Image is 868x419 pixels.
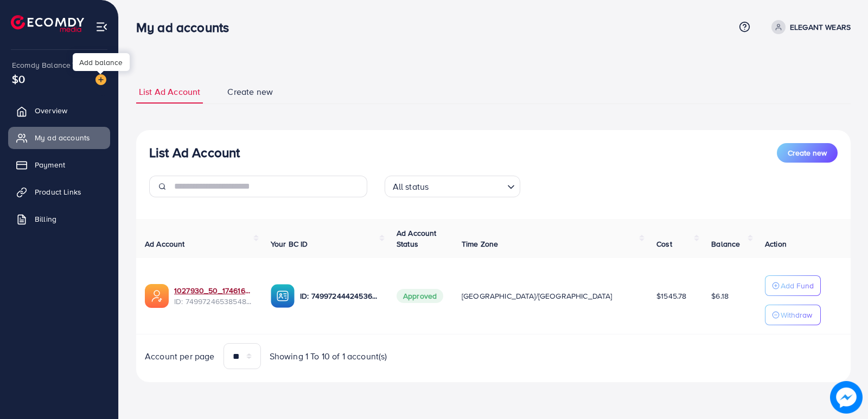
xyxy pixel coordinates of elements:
[35,132,90,143] span: My ad accounts
[781,308,812,321] p: Withdraw
[35,159,65,170] span: Payment
[462,238,498,249] span: Time Zone
[227,86,273,98] span: Create new
[765,275,821,296] button: Add Fund
[432,177,502,195] input: Search for option
[711,291,729,301] span: $6.18
[462,291,612,301] span: [GEOGRAPHIC_DATA]/[GEOGRAPHIC_DATA]
[145,284,169,308] img: ic-ads-acc.e4c84228.svg
[95,74,106,85] img: image
[8,100,110,121] a: Overview
[73,53,130,71] div: Add balance
[174,296,253,307] span: ID: 7499724653854818305
[149,145,240,160] h3: List Ad Account
[656,291,686,301] span: $1545.78
[8,208,110,230] a: Billing
[300,289,379,302] p: ID: 7499724442453671952
[35,105,67,116] span: Overview
[12,60,71,70] span: Ecomdy Balance
[12,71,25,87] span: $0
[8,127,110,149] a: My ad accounts
[8,181,110,203] a: Product Links
[35,214,56,224] span: Billing
[767,20,851,34] a: ELEGANT WEARS
[95,21,108,33] img: menu
[136,20,238,35] h3: My ad accounts
[656,238,672,249] span: Cost
[139,86,200,98] span: List Ad Account
[781,279,814,292] p: Add Fund
[397,228,437,249] span: Ad Account Status
[174,285,253,296] a: 1027930_50_1746165728805
[385,176,520,197] div: Search for option
[174,285,253,307] div: <span class='underline'>1027930_50_1746165728805</span></br>7499724653854818305
[765,238,787,249] span: Action
[777,143,838,163] button: Create new
[790,21,851,34] p: ELEGANT WEARS
[271,238,308,249] span: Your BC ID
[397,289,443,303] span: Approved
[270,350,387,363] span: Showing 1 To 10 of 1 account(s)
[711,238,740,249] span: Balance
[830,381,863,414] img: image
[8,154,110,176] a: Payment
[271,284,295,308] img: ic-ba-acc.ded83a64.svg
[145,350,215,363] span: Account per page
[35,186,81,197] span: Product Links
[765,305,821,325] button: Withdraw
[145,238,185,249] span: Ad Account
[788,147,827,158] span: Create new
[11,15,84,32] img: logo
[391,179,431,195] span: All status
